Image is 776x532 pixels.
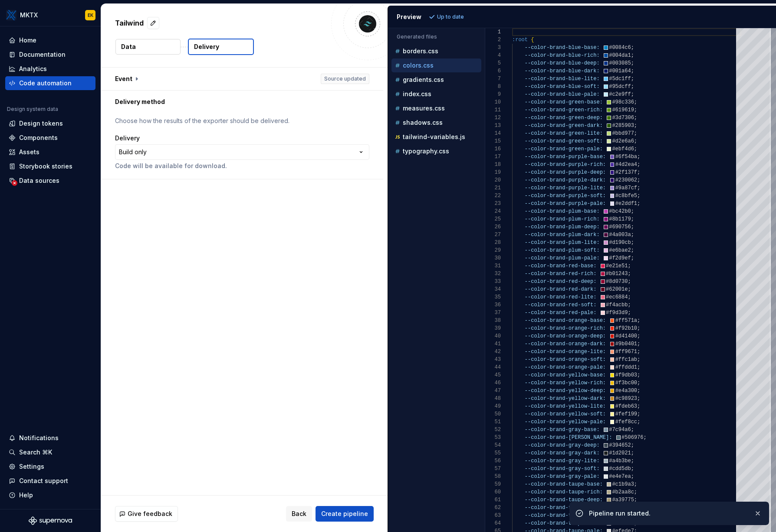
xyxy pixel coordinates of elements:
[637,388,640,394] span: ;
[485,137,501,145] div: 15
[485,309,501,317] div: 37
[631,52,634,58] span: ;
[609,91,631,97] span: #c2e9ff
[631,91,634,97] span: ;
[615,333,637,339] span: #d41400
[485,247,501,254] div: 29
[609,208,631,214] span: #bc42b0
[637,349,640,355] span: ;
[615,396,637,402] span: #c98923
[524,115,602,121] span: --color-brand-green-deep:
[615,193,637,199] span: #c8bfe5
[524,193,605,199] span: --color-brand-purple-soft:
[631,255,634,261] span: ;
[631,466,634,472] span: ;
[524,388,605,394] span: --color-brand-yellow-deep:
[615,162,637,168] span: #4d2ea4
[609,76,631,82] span: #5dc1ff
[524,458,599,464] span: --color-brand-gray-lite:
[524,130,602,136] span: --color-brand-green-lite:
[628,263,631,269] span: ;
[615,154,637,160] span: #6f54ba
[612,146,634,152] span: #ebf4d6
[612,123,634,129] span: #285903
[29,516,72,525] a: Supernova Logo
[606,302,628,308] span: #f4acbb
[606,310,628,316] span: #f9d3d9
[606,279,628,285] span: #8d0730
[615,388,637,394] span: #e4a300
[609,427,631,433] span: #7c94a6
[631,208,634,214] span: ;
[524,60,599,66] span: --color-brand-blue-deep:
[609,450,631,456] span: #1d2021
[391,118,481,127] button: shadows.css
[524,279,596,285] span: --color-brand-red-deep:
[524,107,602,113] span: --color-brand-green-rich:
[631,450,634,456] span: ;
[637,185,640,191] span: ;
[485,278,501,285] div: 33
[485,28,501,36] div: 1
[524,154,605,160] span: --color-brand-purple-base:
[524,146,602,152] span: --color-brand-green-pale:
[524,247,599,253] span: --color-brand-plum-soft:
[321,509,368,518] span: Create pipeline
[485,176,501,184] div: 20
[612,130,634,136] span: #bbd977
[606,271,628,277] span: #b01243
[524,263,596,269] span: --color-brand-red-base:
[637,372,640,378] span: ;
[524,435,612,441] span: --color-brand-[PERSON_NAME]:
[609,224,631,230] span: #690756
[403,133,465,140] p: tailwind-variables.js
[485,340,501,348] div: 41
[631,247,634,253] span: ;
[609,474,631,480] span: #e4e7ea
[485,114,501,122] div: 12
[637,380,640,386] span: ;
[485,231,501,239] div: 27
[403,48,438,55] p: borders.css
[286,506,312,522] button: Back
[7,106,58,113] div: Design system data
[524,442,599,448] span: --color-brand-gray-deep:
[615,357,637,363] span: #ffc1ab
[485,67,501,75] div: 6
[524,52,599,58] span: --color-brand-blue-rich:
[637,364,640,370] span: ;
[631,84,634,90] span: ;
[115,162,369,170] p: Code will be available for download.
[403,76,444,83] p: gradients.css
[485,75,501,83] div: 7
[524,450,599,456] span: --color-brand-gray-dark:
[524,208,599,214] span: --color-brand-plum-base:
[403,119,443,126] p: shadows.css
[615,201,637,207] span: #e2ddf1
[612,138,634,144] span: #d2e6a6
[524,91,599,97] span: --color-brand-blue-pale:
[485,239,501,247] div: 28
[485,254,501,262] div: 30
[637,411,640,417] span: ;
[391,132,481,142] button: tailwind-variables.js
[19,36,36,45] div: Home
[524,474,599,480] span: --color-brand-gray-pale:
[524,411,605,417] span: --color-brand-yellow-soft:
[397,33,476,40] p: Generated files
[485,434,501,441] div: 53
[115,506,178,522] button: Give feedback
[524,232,599,238] span: --color-brand-plum-dark:
[19,491,33,500] div: Help
[485,348,501,356] div: 42
[524,169,605,175] span: --color-brand-purple-deep:
[485,83,501,91] div: 8
[609,68,631,74] span: #001a64
[5,76,95,90] a: Code automation
[524,185,605,191] span: --color-brand-purple-lite:
[524,99,602,105] span: --color-brand-green-base:
[628,286,631,292] span: ;
[128,509,172,518] span: Give feedback
[631,458,634,464] span: ;
[5,174,95,188] a: Data sources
